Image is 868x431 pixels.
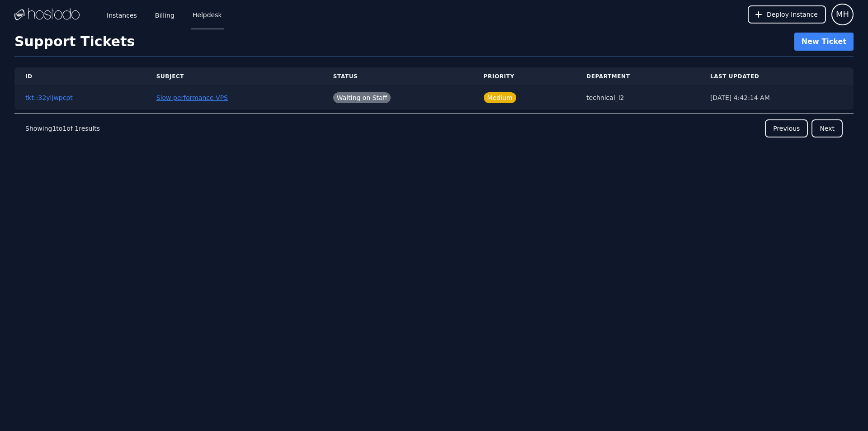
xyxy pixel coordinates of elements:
[836,8,849,21] span: MH
[484,92,516,103] span: Medium
[14,33,135,50] h1: Support Tickets
[473,67,576,86] th: Priority
[710,93,843,102] div: [DATE] 4:42:14 AM
[14,67,146,86] th: ID
[25,124,100,133] p: Showing to of results
[586,93,689,102] div: technical_l2
[14,8,80,21] img: Logo
[62,125,66,132] span: 1
[811,119,843,137] button: Next
[25,94,73,101] a: tkt::32yijwpcpt
[699,67,854,86] th: Last Updated
[146,67,322,86] th: Subject
[333,92,391,103] span: Waiting on Staff
[765,119,808,137] button: Previous
[52,125,56,132] span: 1
[156,94,228,101] a: Slow performance VPS
[576,67,699,86] th: Department
[75,125,79,132] span: 1
[14,114,854,143] nav: Pagination
[794,33,854,51] a: New Ticket
[748,5,826,24] button: Deploy Instance
[322,67,473,86] th: Status
[767,10,818,19] span: Deploy Instance
[831,4,854,25] button: User menu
